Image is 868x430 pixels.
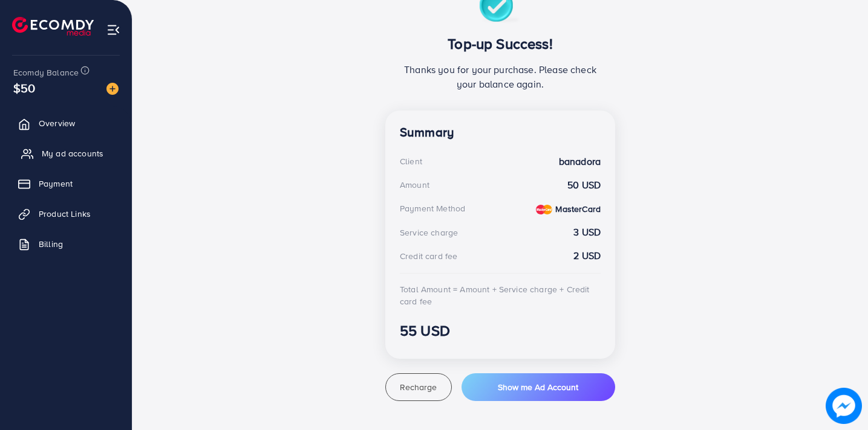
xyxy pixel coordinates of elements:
[573,249,601,263] strong: 2 USD
[39,238,63,250] span: Billing
[536,205,552,214] img: credit
[12,17,94,36] img: logo
[39,208,91,220] span: Product Links
[9,172,123,196] a: Payment
[400,35,601,53] h3: Top-up Success!
[9,202,123,226] a: Product Links
[39,117,75,129] span: Overview
[400,381,437,393] span: Recharge
[826,388,862,424] img: image
[400,250,457,262] div: Credit card fee
[9,141,123,165] a: My ad accounts
[400,202,465,214] div: Payment Method
[106,83,119,95] img: image
[400,125,601,140] h4: Summary
[567,178,601,192] strong: 50 USD
[400,62,601,91] p: Thanks you for your purchase. Please check your balance again.
[400,179,429,191] div: Amount
[462,373,615,401] button: Show me Ad Account
[498,381,578,393] span: Show me Ad Account
[9,232,123,256] a: Billing
[400,283,601,308] div: Total Amount = Amount + Service charge + Credit card fee
[106,23,120,37] img: menu
[13,79,35,97] span: $50
[42,147,103,159] span: My ad accounts
[400,322,601,339] h3: 55 USD
[9,111,123,135] a: Overview
[555,203,601,215] strong: MasterCard
[573,225,601,239] strong: 3 USD
[39,178,73,190] span: Payment
[13,66,79,79] span: Ecomdy Balance
[559,155,601,168] strong: banadora
[400,155,422,167] div: Client
[400,226,458,239] div: Service charge
[385,373,452,401] button: Recharge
